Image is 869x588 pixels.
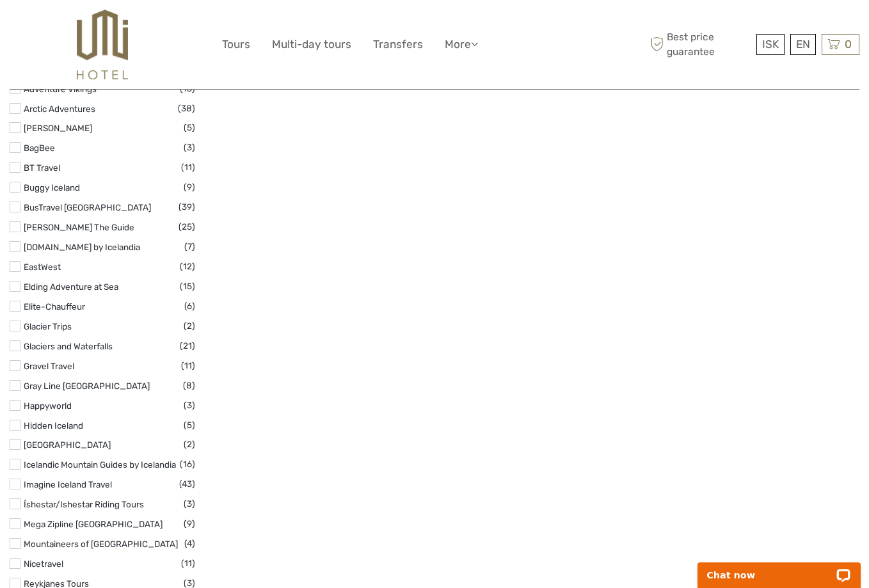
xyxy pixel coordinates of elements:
span: (11) [181,160,195,175]
a: Happyworld [24,401,72,411]
span: (21) [180,338,195,353]
span: 0 [843,38,854,51]
a: [GEOGRAPHIC_DATA] [24,440,111,450]
span: (9) [184,180,195,195]
a: Gray Line [GEOGRAPHIC_DATA] [24,381,150,391]
span: (3) [184,140,195,155]
a: Buggy Iceland [24,182,80,193]
span: (25) [179,219,195,234]
a: Multi-day tours [272,35,351,54]
span: (9) [184,516,195,531]
span: (3) [184,398,195,413]
a: Mountaineers of [GEOGRAPHIC_DATA] [24,539,178,549]
a: EastWest [24,262,61,272]
a: Arctic Adventures [24,104,95,114]
img: 526-1e775aa5-7374-4589-9d7e-5793fb20bdfc_logo_big.jpg [77,10,127,79]
a: [PERSON_NAME] [24,123,92,133]
a: BagBee [24,143,55,153]
a: Adventure Vikings [24,84,97,94]
span: Best price guarantee [647,30,753,58]
a: Íshestar/Ishestar Riding Tours [24,499,144,509]
a: Transfers [373,35,423,54]
span: (16) [180,457,195,472]
span: (7) [184,239,195,254]
a: Elding Adventure at Sea [24,282,118,292]
a: Hidden Iceland [24,420,83,431]
a: Nicetravel [24,559,63,569]
a: BT Travel [24,163,60,173]
a: [PERSON_NAME] The Guide [24,222,134,232]
span: (38) [178,101,195,116]
span: (5) [184,418,195,433]
iframe: LiveChat chat widget [689,548,869,588]
span: (2) [184,319,195,333]
span: (4) [184,536,195,551]
span: (6) [184,299,195,314]
span: (3) [184,497,195,511]
div: EN [790,34,816,55]
span: (15) [180,279,195,294]
a: Tours [222,35,250,54]
a: Glacier Trips [24,321,72,331]
a: Imagine Iceland Travel [24,479,112,489]
span: (8) [183,378,195,393]
a: Glaciers and Waterfalls [24,341,113,351]
span: (11) [181,358,195,373]
a: Elite-Chauffeur [24,301,85,312]
span: (11) [181,556,195,571]
span: (12) [180,259,195,274]
span: (39) [179,200,195,214]
span: (5) [184,120,195,135]
a: More [445,35,478,54]
a: Mega Zipline [GEOGRAPHIC_DATA] [24,519,163,529]
a: Gravel Travel [24,361,74,371]
a: [DOMAIN_NAME] by Icelandia [24,242,140,252]
span: (43) [179,477,195,491]
span: ISK [762,38,779,51]
a: BusTravel [GEOGRAPHIC_DATA] [24,202,151,212]
a: Icelandic Mountain Guides by Icelandia [24,459,176,470]
span: (2) [184,437,195,452]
